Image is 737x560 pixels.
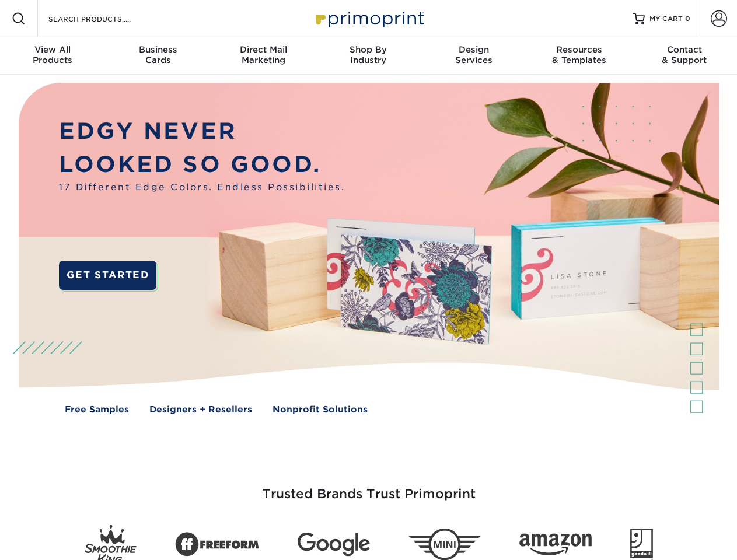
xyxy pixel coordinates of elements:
a: Contact& Support [632,37,737,75]
a: Direct MailMarketing [211,37,316,75]
p: LOOKED SO GOOD. [59,148,345,181]
div: & Templates [526,44,631,65]
span: Resources [526,44,631,55]
div: Cards [105,44,210,65]
img: Goodwill [630,528,653,560]
a: Free Samples [65,403,129,416]
img: Primoprint [310,6,427,31]
div: Services [421,44,526,65]
img: Google [298,533,370,556]
span: Shop By [316,44,421,55]
div: Industry [316,44,421,65]
a: Resources& Templates [526,37,631,75]
a: GET STARTED [59,261,156,290]
a: Designers + Resellers [149,403,252,416]
a: DesignServices [421,37,526,75]
img: Amazon [519,534,592,556]
a: BusinessCards [105,37,210,75]
span: Design [421,44,526,55]
span: Contact [632,44,737,55]
span: MY CART [649,14,683,24]
div: & Support [632,44,737,65]
h3: Trusted Brands Trust Primoprint [27,459,710,516]
span: Business [105,44,210,55]
p: EDGY NEVER [59,115,345,148]
a: Nonprofit Solutions [273,403,368,416]
input: SEARCH PRODUCTS..... [47,12,161,26]
a: Shop ByIndustry [316,37,421,75]
span: 0 [685,15,690,23]
span: Direct Mail [211,44,316,55]
span: 17 Different Edge Colors. Endless Possibilities. [59,181,345,194]
div: Marketing [211,44,316,65]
